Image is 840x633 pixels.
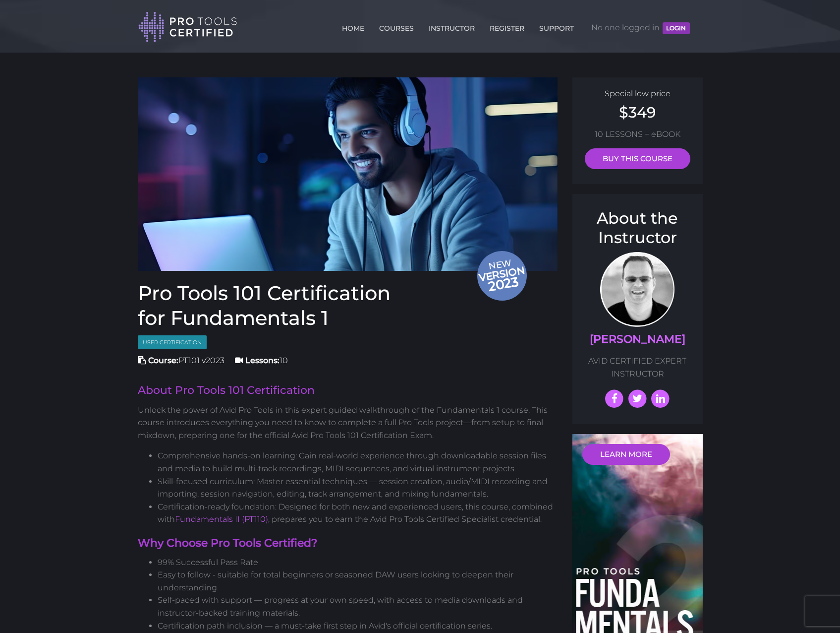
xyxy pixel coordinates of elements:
[138,385,558,396] h2: About Pro Tools 101 Certification
[426,18,477,34] a: INSTRUCTOR
[175,514,268,524] a: Fundamentals II (PT110)
[582,128,693,141] p: 10 LESSONS + eBOOK
[138,77,558,271] a: Newversion 2023
[235,356,288,365] span: 10
[477,267,526,280] span: version
[245,356,280,365] strong: Lessons:
[158,475,558,501] li: Skill-focused curriculum: Master essential techniques — session creation, audio/MIDI recording an...
[585,148,690,169] a: BUY THIS COURSE
[591,13,689,43] span: No one logged in
[377,18,416,34] a: COURSES
[537,18,576,34] a: SUPPORT
[158,501,558,526] li: Certification-ready foundation: Designed for both new and experienced users, this course, combine...
[477,272,529,296] span: 2023
[158,620,558,633] li: Certification path inclusion — a must-take first step in Avid's official certification series.
[148,356,178,365] strong: Course:
[605,89,671,98] span: Special low price
[590,332,685,346] a: [PERSON_NAME]
[138,356,224,365] span: PT101 v2023
[158,556,558,569] li: 99% Successful Pass Rate
[138,11,237,43] img: Pro Tools Certified Logo
[138,77,558,271] img: Pro tools certified Fundamentals 1 Course cover
[158,449,558,475] li: Comprehensive hands-on learning: Gain real-world experience through downloadable session files an...
[582,444,670,465] a: LEARN MORE
[158,569,558,594] li: Easy to follow - suitable for total beginners or seasoned DAW users looking to deepen their under...
[487,18,527,34] a: REGISTER
[138,281,558,330] h1: Pro Tools 101 Certification for Fundamentals 1
[663,22,689,34] button: LOGIN
[582,209,693,247] h3: About the Instructor
[582,355,693,380] p: AVID CERTIFIED EXPERT INSTRUCTOR
[477,257,529,296] span: New
[138,335,207,350] span: User Certification
[339,18,367,34] a: HOME
[138,404,558,442] p: Unlock the power of Avid Pro Tools in this expert guided walkthrough of the Fundamentals 1 course...
[600,252,674,327] img: AVID Expert Instructor, Professor Scott Beckett profile photo
[158,594,558,619] li: Self-paced with support — progress at your own speed, with access to media downloads and instruct...
[138,536,558,551] h4: Why Choose Pro Tools Certified?
[582,105,693,120] h2: $349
